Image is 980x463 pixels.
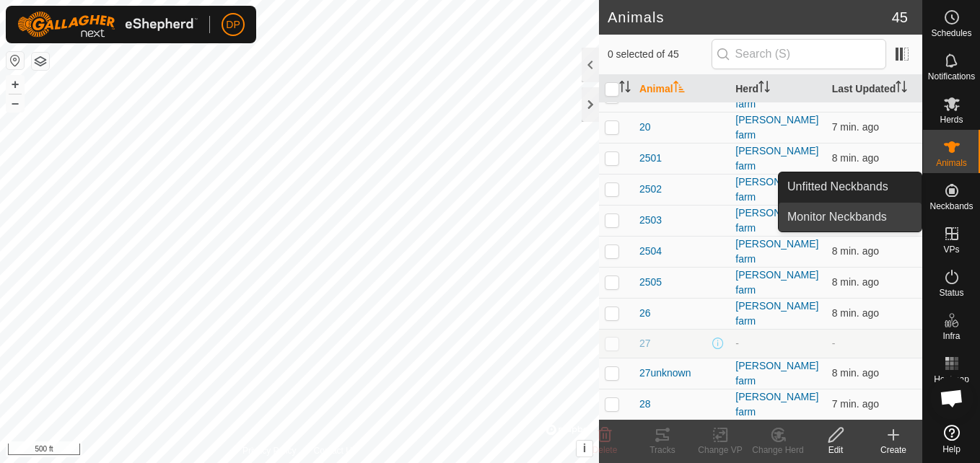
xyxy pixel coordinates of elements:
span: 2505 [639,275,662,290]
th: Last Updated [826,75,922,103]
span: 20 [639,120,651,135]
span: Notifications [928,72,975,81]
div: [PERSON_NAME] farm [735,237,820,267]
span: 0 selected of 45 [608,47,712,62]
span: Delete [592,445,618,455]
span: 26 [639,306,651,321]
span: 2503 [639,213,662,228]
span: VPs [943,245,959,254]
div: Change Herd [749,444,807,457]
span: Sep 27, 2025, 1:38 PM [832,276,879,288]
p-sorticon: Activate to sort [896,83,907,94]
a: Contact Us [314,444,356,457]
div: [PERSON_NAME] farm [735,206,820,236]
button: + [6,76,24,93]
div: Open chat [930,376,974,420]
a: Monitor Neckbands [779,203,922,231]
span: 27unknown [639,366,691,381]
th: Animal [634,75,730,103]
button: – [6,94,24,112]
div: - [735,336,820,351]
span: 2501 [639,151,662,166]
span: Sep 27, 2025, 1:38 PM [832,307,879,319]
div: [PERSON_NAME] farm [735,113,820,143]
div: [PERSON_NAME] farm [735,175,820,205]
a: Unfitted Neckbands [779,172,922,201]
span: DP [226,17,240,32]
div: Edit [807,444,865,457]
span: Infra [942,332,960,340]
div: [PERSON_NAME] farm [735,268,820,298]
div: Change VP [691,444,749,457]
p-sorticon: Activate to sort [673,83,685,94]
span: 27 [639,336,651,351]
th: Herd [730,75,826,103]
a: Help [923,419,980,459]
span: 45 [892,6,908,28]
p-sorticon: Activate to sort [758,83,770,94]
img: Gallagher Logo [17,12,198,38]
h2: Animals [608,9,892,26]
span: Animals [936,159,967,167]
span: 2502 [639,182,662,197]
span: Sep 27, 2025, 1:38 PM [832,245,879,257]
span: Herds [940,115,963,124]
span: Schedules [931,29,971,38]
div: [PERSON_NAME] farm [735,358,820,389]
span: Sep 27, 2025, 1:38 PM [832,152,879,164]
span: Help [942,445,961,454]
div: Create [865,444,922,457]
input: Search (S) [712,39,886,69]
span: Sep 27, 2025, 1:38 PM [832,121,879,133]
div: [PERSON_NAME] farm [735,389,820,420]
button: i [577,441,592,457]
span: Unfitted Neckbands [787,178,888,195]
div: [PERSON_NAME] farm [735,144,820,174]
span: Neckbands [929,202,973,211]
button: Reset Map [6,52,24,69]
div: [PERSON_NAME] farm [735,299,820,329]
span: i [583,442,586,454]
span: Sep 27, 2025, 1:38 PM [832,398,879,410]
button: Map Layers [32,53,49,70]
a: Privacy Policy [242,444,297,457]
span: 28 [639,397,651,412]
span: Status [939,288,963,297]
span: Heatmap [934,375,969,384]
span: Monitor Neckbands [787,208,887,226]
p-sorticon: Activate to sort [619,83,631,94]
span: Sep 27, 2025, 1:38 PM [832,367,879,379]
span: 2504 [639,244,662,259]
div: Tracks [634,444,691,457]
span: - [832,338,836,349]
